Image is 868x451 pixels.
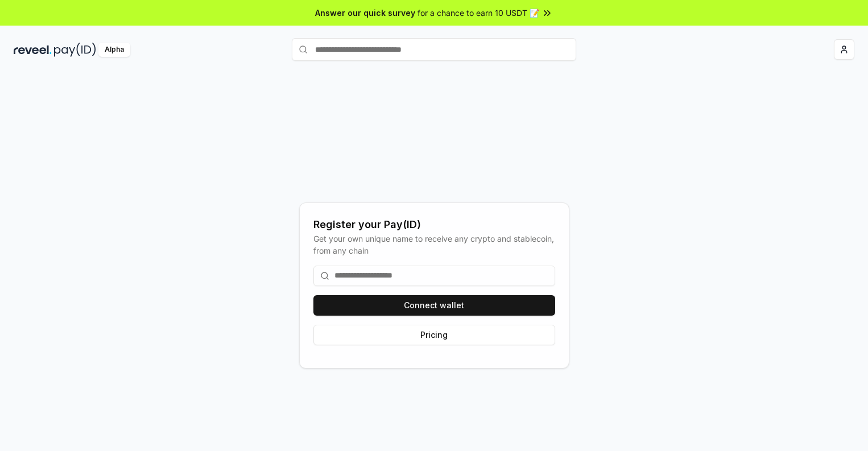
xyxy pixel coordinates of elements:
div: Alpha [98,43,130,57]
span: for a chance to earn 10 USDT 📝 [418,7,539,19]
span: Answer our quick survey [315,7,415,19]
button: Pricing [313,325,555,345]
img: pay_id [54,43,96,57]
button: Connect wallet [313,295,555,316]
div: Get your own unique name to receive any crypto and stablecoin, from any chain [313,233,555,256]
div: Register your Pay(ID) [313,217,555,233]
img: reveel_dark [14,43,52,57]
